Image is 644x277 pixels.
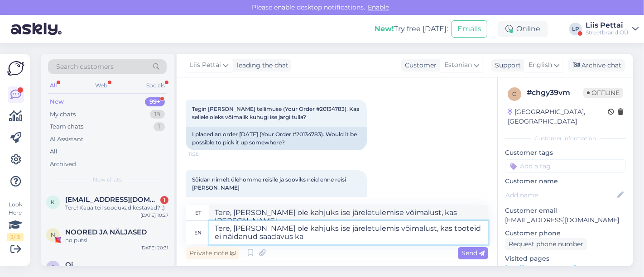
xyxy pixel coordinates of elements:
div: Team chats [50,122,83,131]
div: [GEOGRAPHIC_DATA], [GEOGRAPHIC_DATA] [508,107,608,126]
div: [DATE] 20:31 [140,244,168,251]
div: Online [498,21,548,37]
div: 19 [150,110,165,119]
div: LP [569,23,582,35]
div: leading the chat [233,61,288,70]
div: # chgy39vm [527,87,583,98]
span: Send [461,249,485,257]
div: All [48,80,58,91]
div: I placed an order [DATE] (Your Order #20134783). Would it be possible to pick it up somewhere? [186,127,367,150]
div: Liis Pettai [586,22,629,29]
div: 1 [160,196,168,204]
a: [URL][DOMAIN_NAME] [505,264,576,272]
img: Askly Logo [7,61,24,76]
div: Private note [186,247,239,259]
div: 2 / 3 [7,233,24,241]
span: keernikchristin@gmail.com [65,196,159,204]
button: Emails [452,20,487,38]
div: Look Here [7,201,24,241]
div: New [50,97,64,106]
b: New! [375,24,394,33]
div: Customer [401,61,437,70]
span: Offline [583,88,623,98]
span: Estonian [444,60,472,70]
span: Liis Pettai [190,60,221,70]
div: Support [491,61,521,70]
span: c [513,91,517,97]
div: 1 [154,122,165,131]
span: k [51,199,55,205]
div: My chats [50,110,76,119]
span: Search customers [56,62,114,72]
span: 11:28 [188,151,222,158]
div: Archived [50,160,76,169]
span: O [51,264,55,271]
div: [DATE] 10:27 [140,212,168,219]
span: New chats [93,176,122,184]
p: Visited pages [505,254,626,263]
div: Request phone number [505,238,587,250]
div: en [195,225,202,240]
textarea: Tere, [PERSON_NAME] ole kahjuks ise järeletulemise võimalust, kas [PERSON_NAME] [209,205,488,220]
p: Customer tags [505,148,626,158]
div: 99+ [145,97,165,106]
div: Archive chat [568,59,625,72]
span: English [529,60,552,70]
div: Tere! Kaua teil soodukad kestavad? :) [65,204,168,212]
div: Try free [DATE]: [375,24,448,34]
div: Socials [144,80,167,91]
span: Sõidan nimelt ülehomme reisile ja sooviks neid enne reisi [PERSON_NAME] [192,176,347,191]
span: Oj [65,261,73,269]
div: All [50,147,58,156]
div: Customer information [505,134,626,143]
span: NOORED JA NÄLJASED [65,228,147,236]
div: AI Assistant [50,135,83,144]
p: Customer phone [505,229,626,238]
div: Streetbrand OÜ [586,29,629,36]
div: et [195,205,201,220]
textarea: Tere, [PERSON_NAME] ole kahjuks ise järeletulemis võimalust, kas tooteid ei näidanud saadavus k [209,221,488,244]
div: no putsi [65,236,168,244]
p: Customer name [505,177,626,186]
p: Customer email [505,206,626,215]
div: Web [94,80,110,91]
span: Enable [365,3,392,11]
span: N [51,231,55,238]
input: Add name [505,190,615,200]
input: Add a tag [505,159,626,173]
span: Tegin [PERSON_NAME] tellimuse (Your Order #20134783). Kas sellele oleks võimalik kuhugi ise järgi... [192,105,360,120]
a: Liis PettaiStreetbrand OÜ [586,22,639,36]
p: [EMAIL_ADDRESS][DOMAIN_NAME] [505,215,626,225]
